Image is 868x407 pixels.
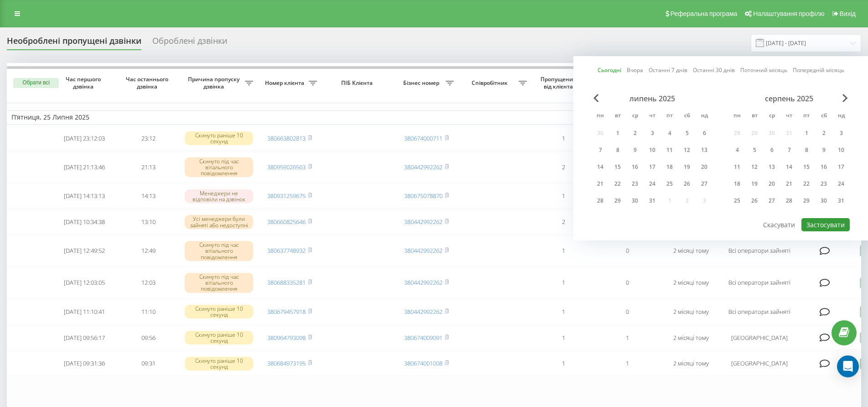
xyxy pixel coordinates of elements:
[646,195,658,207] div: 31
[835,127,847,139] div: 3
[681,144,693,156] div: 12
[661,177,678,191] div: пт 25 лип 2025 р.
[644,126,661,140] div: чт 3 лип 2025 р.
[629,195,641,207] div: 30
[267,278,306,287] a: 380688335281
[818,161,830,173] div: 16
[817,110,831,123] abbr: субота
[598,66,621,74] a: Сьогодні
[116,184,180,208] td: 14:13
[763,143,780,157] div: ср 6 серп 2025 р.
[612,161,624,173] div: 15
[531,300,595,324] td: 1
[116,300,180,324] td: 11:10
[763,160,780,174] div: ср 13 серп 2025 р.
[800,178,812,190] div: 22
[611,110,624,123] abbr: вівторок
[649,66,687,74] a: Останні 7 днів
[267,134,306,142] a: 380663802813
[116,236,180,266] td: 12:49
[835,144,847,156] div: 10
[531,326,595,350] td: 1
[52,300,116,324] td: [DATE] 11:10:41
[664,144,676,156] div: 11
[783,178,795,190] div: 21
[835,178,847,190] div: 24
[664,127,676,139] div: 4
[595,351,659,376] td: 1
[815,160,832,174] div: сб 16 серп 2025 р.
[531,351,595,376] td: 1
[609,143,626,157] div: вт 8 лип 2025 р.
[185,305,253,318] div: Скинуто раніше 10 секунд
[593,110,607,123] abbr: понеділок
[659,300,723,324] td: 2 місяці тому
[404,163,442,171] a: 380442992262
[800,161,812,173] div: 15
[531,236,595,266] td: 1
[815,194,832,208] div: сб 30 серп 2025 р.
[832,160,850,174] div: нд 17 серп 2025 р.
[531,184,595,208] td: 1
[463,79,519,87] span: Співробітник
[185,157,253,177] div: Скинуто під час вітального повідомлення
[185,241,253,261] div: Скинуто під час вітального повідомлення
[404,246,442,255] a: 380442992262
[748,161,760,173] div: 12
[116,326,180,350] td: 09:56
[693,66,735,74] a: Останні 30 днів
[798,177,815,191] div: пт 22 серп 2025 р.
[404,308,442,316] a: 380442992262
[746,177,763,191] div: вт 19 серп 2025 р.
[531,268,595,298] td: 1
[766,161,778,173] div: 13
[818,195,830,207] div: 30
[594,144,606,156] div: 7
[609,126,626,140] div: вт 1 лип 2025 р.
[740,66,787,74] a: Поточний місяць
[404,192,442,200] a: 380675078870
[592,160,609,174] div: пн 14 лип 2025 р.
[678,160,696,174] div: сб 19 лип 2025 р.
[746,143,763,157] div: вт 5 серп 2025 р.
[728,177,746,191] div: пн 18 серп 2025 р.
[748,144,760,156] div: 5
[626,143,644,157] div: ср 9 лип 2025 р.
[116,152,180,182] td: 21:13
[612,144,624,156] div: 8
[842,94,848,102] span: Next Month
[267,334,306,342] a: 380964793098
[832,126,850,140] div: нд 3 серп 2025 р.
[766,195,778,207] div: 27
[664,178,676,190] div: 25
[731,161,743,173] div: 11
[661,126,678,140] div: пт 4 лип 2025 р.
[664,161,676,173] div: 18
[609,160,626,174] div: вт 15 лип 2025 р.
[609,194,626,208] div: вт 29 лип 2025 р.
[152,36,227,50] div: Оброблені дзвінки
[678,143,696,157] div: сб 12 лип 2025 р.
[626,194,644,208] div: ср 30 лип 2025 р.
[116,268,180,298] td: 12:03
[746,194,763,208] div: вт 26 серп 2025 р.
[832,194,850,208] div: нд 31 серп 2025 р.
[800,195,812,207] div: 29
[592,94,713,103] div: липень 2025
[728,160,746,174] div: пн 11 серп 2025 р.
[746,160,763,174] div: вт 12 серп 2025 р.
[646,161,658,173] div: 17
[267,308,306,316] a: 380679457918
[646,178,658,190] div: 24
[644,160,661,174] div: чт 17 лип 2025 р.
[267,218,306,226] a: 380660825646
[594,178,606,190] div: 21
[835,195,847,207] div: 31
[748,110,761,123] abbr: вівторок
[531,210,595,234] td: 2
[731,144,743,156] div: 4
[681,127,693,139] div: 5
[404,334,442,342] a: 380674009091
[818,178,830,190] div: 23
[52,152,116,182] td: [DATE] 21:13:46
